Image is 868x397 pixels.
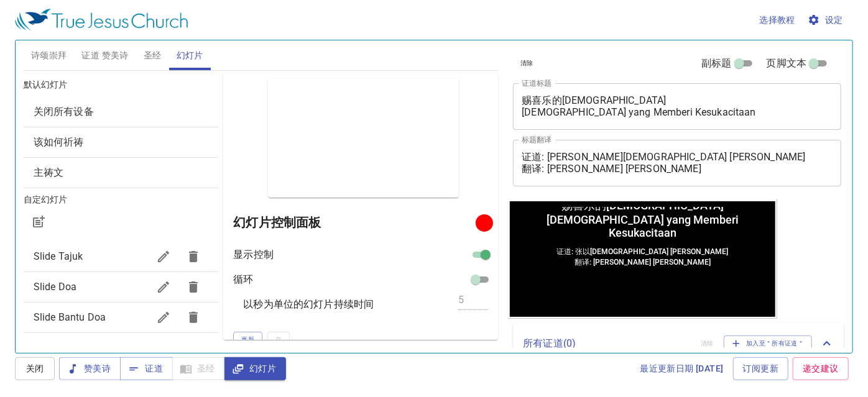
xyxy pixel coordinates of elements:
[81,48,128,63] span: 证道 赞美诗
[144,48,162,63] span: 圣经
[743,361,779,376] span: 订阅更新
[120,357,173,380] button: 证道
[34,250,83,262] span: Slide Tajuk
[69,361,111,376] span: 赞美诗
[233,272,253,287] p: 循环
[34,281,76,293] span: Slide Doa
[803,361,839,376] span: 递交建议
[640,361,724,376] span: 最近更新日期 [DATE]
[523,336,691,351] p: 所有证道 ( 0 )
[25,361,45,376] span: 关闭
[49,47,221,68] div: 证道: 张以[DEMOGRAPHIC_DATA] [PERSON_NAME] 翻译: [PERSON_NAME] [PERSON_NAME]
[34,311,106,323] span: Slide Bantu Doa
[177,48,203,63] span: 幻灯片
[24,242,218,272] div: Slide Tajuk
[635,357,729,380] a: 最近更新日期 [DATE]
[34,136,84,148] span: [object Object]
[733,357,789,380] a: 订阅更新
[24,333,218,363] div: Slide Pengumuman
[755,9,801,32] button: 选择教程
[24,158,218,188] div: 主祷文
[24,272,218,302] div: Slide Doa
[24,78,218,92] h6: 默认幻灯片
[522,94,833,118] textarea: 赐喜乐的[DEMOGRAPHIC_DATA] [DEMOGRAPHIC_DATA] yang Memberi Kesukacitaan
[24,127,218,157] div: 该如何祈祷
[513,56,541,71] button: 清除
[233,212,480,232] h6: 幻灯片控制面板
[224,357,286,380] button: 幻灯片
[522,151,833,175] textarea: 证道: [PERSON_NAME][DEMOGRAPHIC_DATA] [PERSON_NAME] 翻译: [PERSON_NAME] [PERSON_NAME]
[31,48,67,63] span: 诗颂崇拜
[15,9,188,31] img: True Jesus Church
[243,297,374,312] p: 以秒为单位的幻灯片持续时间
[732,338,805,349] span: 加入至＂所有证道＂
[234,361,276,376] span: 幻灯片
[805,9,848,32] button: 设定
[24,97,218,127] div: 关闭所有设备
[34,167,63,178] span: [object Object]
[520,58,533,69] span: 清除
[15,357,55,380] button: 关闭
[24,303,218,332] div: Slide Bantu Doa
[130,361,163,376] span: 证道
[508,199,777,319] iframe: from-child
[233,247,274,262] p: 显示控制
[767,56,807,71] span: 页脚文本
[59,357,121,380] button: 赞美诗
[34,342,121,354] span: Slide Pengumuman
[241,334,254,345] span: 更新
[233,332,262,348] button: 更新
[513,323,844,364] div: 所有证道(0)清除加入至＂所有证道＂
[724,335,813,352] button: 加入至＂所有证道＂
[810,12,843,28] span: 设定
[760,12,796,28] span: 选择教程
[24,193,218,207] h6: 自定幻灯片
[793,357,849,380] a: 递交建议
[34,106,94,117] span: [object Object]
[701,56,731,71] span: 副标题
